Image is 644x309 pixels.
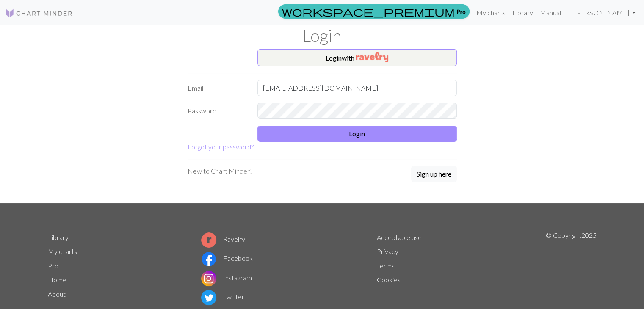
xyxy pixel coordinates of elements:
[48,276,66,284] a: Home
[201,292,244,301] a: Twitter
[48,247,77,255] a: My charts
[201,232,216,248] img: Ravelry logo
[377,262,395,270] a: Terms
[201,254,253,262] a: Facebook
[201,290,216,305] img: Twitter logo
[411,166,457,182] button: Sign up here
[377,233,422,241] a: Acceptable use
[473,4,509,21] a: My charts
[201,235,245,243] a: Ravelry
[48,262,58,270] a: Pro
[43,25,602,46] h1: Login
[201,271,216,286] img: Instagram logo
[257,126,457,142] button: Login
[278,4,470,19] a: Pro
[546,230,597,307] p: © Copyright 2025
[257,49,457,66] button: Loginwith
[411,166,457,183] a: Sign up here
[48,233,69,241] a: Library
[536,4,564,21] a: Manual
[188,143,254,151] a: Forgot your password?
[5,8,73,18] img: Logo
[356,52,388,62] img: Ravelry
[377,247,398,255] a: Privacy
[201,273,252,281] a: Instagram
[377,276,401,284] a: Cookies
[182,103,252,119] label: Password
[188,166,252,176] p: New to Chart Minder?
[282,6,455,17] span: workspace_premium
[182,80,252,96] label: Email
[48,290,66,298] a: About
[201,251,216,267] img: Facebook logo
[564,4,639,21] a: Hi[PERSON_NAME]
[509,4,536,21] a: Library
